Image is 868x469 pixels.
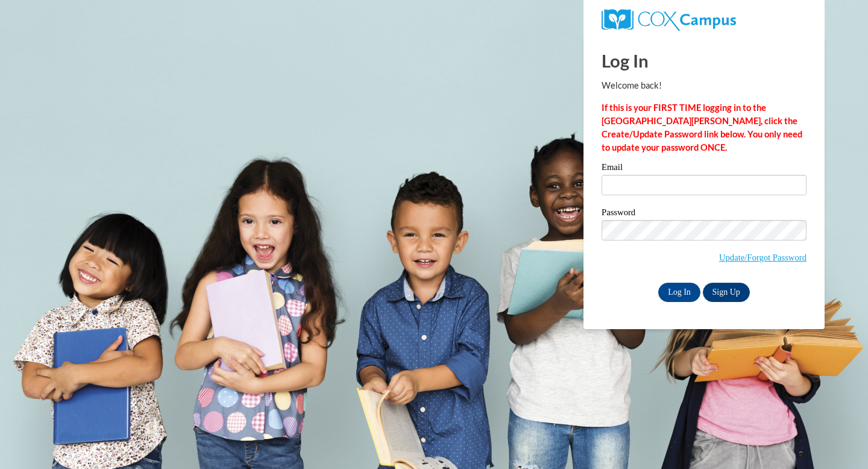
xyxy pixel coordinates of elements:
[602,208,807,220] label: Password
[658,283,700,302] input: Log In
[602,9,736,31] img: COX Campus
[602,79,807,92] p: Welcome back!
[602,48,807,73] h1: Log In
[703,283,750,302] a: Sign Up
[602,102,802,153] strong: If this is your FIRST TIME logging in to the [GEOGRAPHIC_DATA][PERSON_NAME], click the Create/Upd...
[602,14,736,24] a: COX Campus
[602,163,807,175] label: Email
[719,253,807,262] a: Update/Forgot Password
